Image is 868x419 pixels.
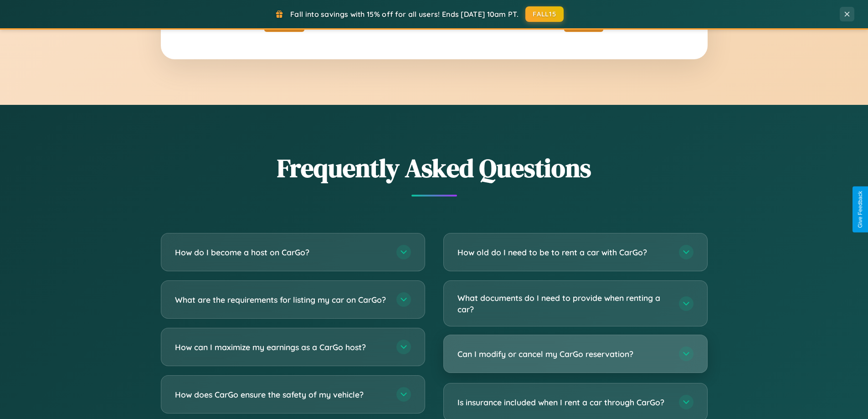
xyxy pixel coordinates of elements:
span: Fall into savings with 15% off for all users! Ends [DATE] 10am PT. [290,10,519,19]
button: FALL15 [525,6,564,22]
h3: Is insurance included when I rent a car through CarGo? [457,397,670,408]
h3: How old do I need to be to rent a car with CarGo? [457,247,670,258]
h3: What documents do I need to provide when renting a car? [457,292,670,315]
h3: What are the requirements for listing my car on CarGo? [175,294,387,305]
h3: How can I maximize my earnings as a CarGo host? [175,341,387,353]
h2: Frequently Asked Questions [161,150,708,186]
h3: How does CarGo ensure the safety of my vehicle? [175,389,387,400]
h3: How do I become a host on CarGo? [175,247,387,258]
div: Give Feedback [857,191,863,228]
h3: Can I modify or cancel my CarGo reservation? [457,348,670,360]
